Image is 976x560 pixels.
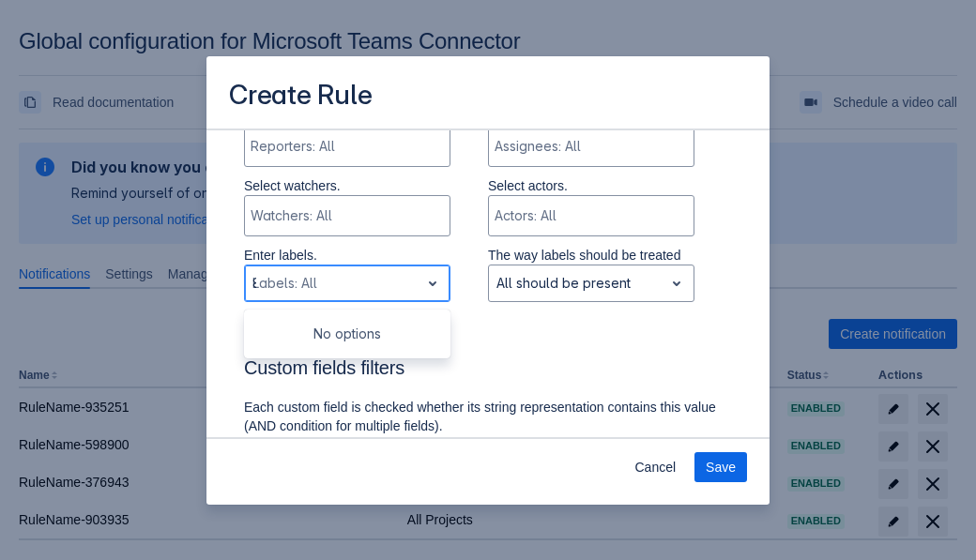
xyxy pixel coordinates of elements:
h3: Create Rule [229,79,373,115]
p: Each custom field is checked whether its string representation contains this value (AND condition... [244,398,732,435]
button: Save [694,452,747,482]
div: Scrollable content [206,129,770,439]
p: Select watchers. [244,176,450,195]
p: Select actors. [488,176,694,195]
h3: Custom fields filters [244,356,732,386]
p: The way labels should be treated [488,246,694,265]
span: Cancel [634,452,676,482]
span: Save [706,452,736,482]
span: open [665,272,688,295]
span: open [421,272,444,295]
button: Cancel [623,452,687,482]
span: No options [313,325,381,341]
p: Enter labels. [244,246,450,265]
